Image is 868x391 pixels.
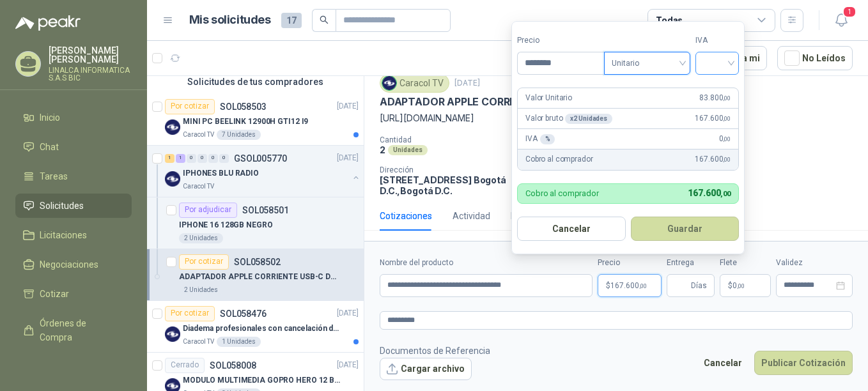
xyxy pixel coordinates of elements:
[830,9,853,32] button: 1
[179,285,223,295] div: 2 Unidades
[754,351,853,375] button: Publicar Cotización
[723,135,731,142] span: ,00
[525,112,612,125] p: Valor bruto
[695,112,731,125] span: 167.600
[220,309,267,318] p: SOL058476
[183,181,214,192] p: Caracol TV
[695,34,739,47] label: IVA
[165,171,180,187] img: Company Logo
[454,77,480,89] p: [DATE]
[380,209,432,223] div: Cotizaciones
[183,130,214,140] p: Caracol TV
[183,167,259,180] p: IPHONES BLU RADIO
[165,99,215,114] div: Por cotizar
[667,257,715,269] label: Entrega
[165,358,205,373] div: Cerrado
[388,145,428,155] div: Unidades
[15,355,132,379] a: Remisiones
[720,190,731,198] span: ,00
[691,275,707,296] span: Días
[15,223,132,247] a: Licitaciones
[179,254,229,270] div: Por cotizar
[15,252,132,277] a: Negociaciones
[723,95,731,102] span: ,00
[380,257,593,269] label: Nombre del producto
[639,282,647,289] span: ,00
[15,135,132,159] a: Chat
[217,130,261,140] div: 7 Unidades
[179,203,237,218] div: Por adjudicar
[15,282,132,306] a: Cotizar
[198,154,207,163] div: 0
[728,282,732,289] span: $
[187,154,196,163] div: 0
[147,94,364,146] a: Por cotizarSOL058503[DATE] Company LogoMINI PC BEELINK 12900H GTI12 I9Caracol TV7 Unidades
[183,337,214,347] p: Caracol TV
[380,111,853,125] p: [URL][DOMAIN_NAME]
[777,46,853,70] button: No Leídos
[40,228,87,242] span: Licitaciones
[525,189,599,197] p: Cobro al comprador
[183,116,308,128] p: MINI PC BEELINK 12900H GTI12 I9
[631,217,740,241] button: Guardar
[40,169,68,183] span: Tareas
[699,92,731,104] span: 83.800
[380,73,449,93] div: Caracol TV
[234,154,287,163] p: GSOL005770
[234,257,281,266] p: SOL058502
[695,153,731,165] span: 167.600
[15,15,81,31] img: Logo peakr
[165,326,180,342] img: Company Logo
[15,194,132,218] a: Solicitudes
[219,154,229,163] div: 0
[565,114,612,124] div: x 2 Unidades
[337,307,359,319] p: [DATE]
[242,206,289,215] p: SOL058501
[320,15,329,24] span: search
[147,197,364,249] a: Por adjudicarSOL058501IPHONE 16 128GB NEGRO2 Unidades
[720,257,771,269] label: Flete
[179,233,223,243] div: 2 Unidades
[380,95,620,109] p: ADAPTADOR APPLE CORRIENTE USB-C DE 20 W
[15,311,132,349] a: Órdenes de Compra
[525,153,593,165] p: Cobro al comprador
[15,164,132,188] a: Tareas
[511,209,550,223] div: Mensajes
[179,271,338,283] p: ADAPTADOR APPLE CORRIENTE USB-C DE 20 W
[40,257,98,272] span: Negociaciones
[40,111,60,125] span: Inicio
[189,11,271,29] h1: Mis solicitudes
[776,257,853,269] label: Validez
[176,154,185,163] div: 1
[165,154,174,163] div: 1
[723,115,731,122] span: ,00
[612,54,683,73] span: Unitario
[40,360,87,374] span: Remisiones
[540,134,555,144] div: %
[380,135,545,144] p: Cantidad
[382,76,396,90] img: Company Logo
[720,274,771,297] p: $ 0,00
[732,282,745,289] span: 0
[453,209,490,223] div: Actividad
[217,337,261,347] div: 1 Unidades
[49,46,132,64] p: [PERSON_NAME] [PERSON_NAME]
[337,359,359,371] p: [DATE]
[165,306,215,321] div: Por cotizar
[147,249,364,301] a: Por cotizarSOL058502ADAPTADOR APPLE CORRIENTE USB-C DE 20 W2 Unidades
[656,13,683,27] div: Todas
[517,34,604,47] label: Precio
[610,282,647,289] span: 167.600
[208,154,218,163] div: 0
[380,344,490,358] p: Documentos de Referencia
[380,144,385,155] p: 2
[380,174,518,196] p: [STREET_ADDRESS] Bogotá D.C. , Bogotá D.C.
[525,92,572,104] p: Valor Unitario
[723,156,731,163] span: ,00
[40,316,120,344] span: Órdenes de Compra
[517,217,626,241] button: Cancelar
[380,165,518,174] p: Dirección
[688,188,731,198] span: 167.600
[337,100,359,112] p: [DATE]
[40,287,69,301] span: Cotizar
